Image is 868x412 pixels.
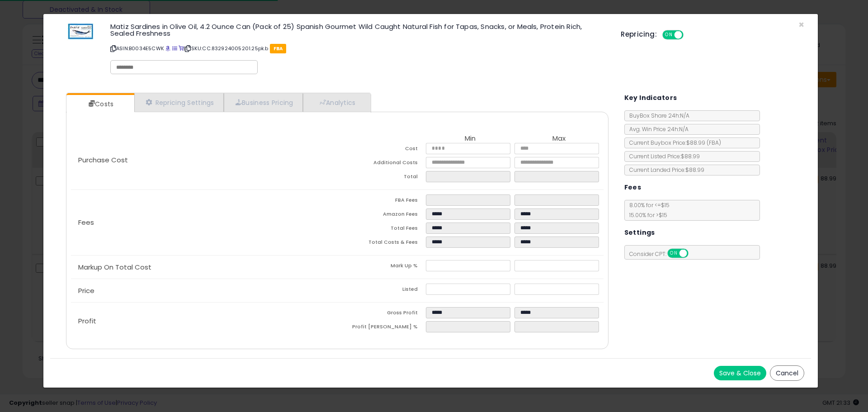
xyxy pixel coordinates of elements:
h5: Fees [624,182,642,193]
a: BuyBox page [165,45,170,52]
h5: Repricing: [621,31,657,38]
span: BuyBox Share 24h: N/A [625,112,689,119]
td: Listed [337,284,426,298]
span: $88.99 [686,139,721,147]
span: × [798,18,804,31]
td: Gross Profit [337,307,426,321]
p: Markup On Total Cost [71,264,337,271]
span: ( FBA ) [707,139,721,147]
span: 15.00 % for > $15 [625,211,667,219]
p: Fees [71,219,337,226]
span: OFF [687,250,701,257]
span: Current Buybox Price: [625,139,721,147]
p: Price [71,287,337,294]
td: FBA Fees [337,194,426,208]
a: Business Pricing [224,93,303,112]
th: Min [426,135,514,143]
td: Total Fees [337,223,426,237]
span: ON [663,31,675,39]
h5: Key Indicators [624,92,677,104]
p: ASIN: B0034E5CWK | SKU: CC.832924005201.25pk.b [110,41,607,56]
td: Total Costs & Fees [337,237,426,251]
span: Avg. Win Price 24h: N/A [625,125,689,133]
td: Cost [337,143,426,157]
a: Costs [66,95,133,113]
h3: Matiz Sardines in Olive Oil, 4.2 Ounce Can (Pack of 25) Spanish Gourmet Wild Caught Natural Fish ... [110,23,607,37]
td: Profit [PERSON_NAME] % [337,321,426,335]
span: FBA [270,44,287,53]
a: Your listing only [179,45,184,52]
td: Total [337,171,426,185]
span: OFF [682,31,697,39]
span: Current Listed Price: $88.99 [625,152,700,160]
button: Save & Close [714,366,766,380]
a: Analytics [303,93,370,112]
a: Repricing Settings [134,93,224,112]
span: ON [668,250,679,257]
td: Mark Up % [337,260,426,274]
img: 41uU1UJYjGS._SL60_.jpg [67,23,94,40]
td: Additional Costs [337,157,426,171]
button: Cancel [770,365,804,381]
td: Amazon Fees [337,208,426,223]
span: Current Landed Price: $88.99 [625,166,704,174]
p: Profit [71,317,337,325]
span: Consider CPT: [625,250,700,258]
a: All offer listings [172,45,177,52]
h5: Settings [624,227,655,238]
th: Max [514,135,603,143]
p: Purchase Cost [71,156,337,164]
span: 8.00 % for <= $15 [625,201,670,219]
